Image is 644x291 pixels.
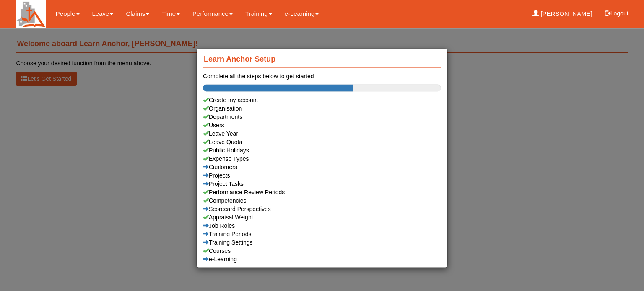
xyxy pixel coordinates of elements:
a: Training Periods [203,230,441,238]
a: Scorecard Perspectives [203,205,441,213]
iframe: chat widget [609,258,636,283]
a: Leave Year [203,129,441,138]
a: Organisation [203,104,441,113]
a: Public Holidays [203,146,441,155]
a: Users [203,121,441,129]
a: Competencies [203,196,441,205]
a: Performance Review Periods [203,188,441,196]
a: Project Tasks [203,180,441,188]
a: Leave Quota [203,138,441,146]
a: e-Learning [203,255,441,263]
a: Expense Types [203,155,441,163]
a: Projects [203,171,441,180]
div: Create my account [203,96,441,104]
a: Courses [203,247,441,255]
a: Appraisal Weight [203,213,441,221]
div: Complete all the steps below to get started [203,72,441,80]
a: Training Settings [203,238,441,247]
a: Job Roles [203,221,441,230]
a: Departments [203,113,441,121]
h4: Learn Anchor Setup [203,51,441,68]
a: Customers [203,163,441,171]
